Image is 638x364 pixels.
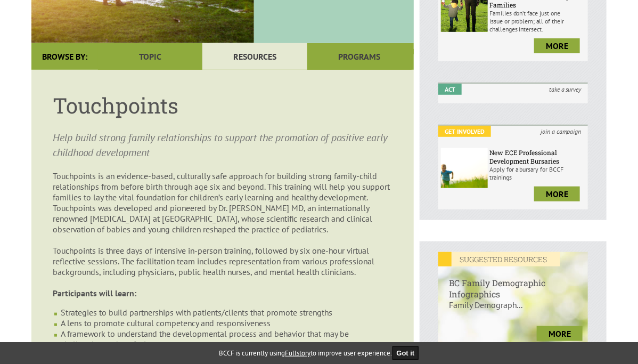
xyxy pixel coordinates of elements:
a: Fullstory [285,349,311,358]
p: Family Demograph... [438,300,588,321]
li: Strategies to build partnerships with patients/clients that promote strengths [61,307,392,318]
a: more [537,326,583,341]
div: Browse By: [31,43,98,70]
i: take a survey [543,84,588,95]
a: Topic [98,43,202,70]
h1: Touchpoints [53,91,392,119]
a: more [534,187,580,201]
em: SUGGESTED RESOURCES [438,252,560,266]
button: Got it [392,346,419,360]
p: Apply for a bursary for BCCF trainings [489,165,585,181]
p: Families don’t face just one issue or problem; all of their challenges intersect. [489,9,585,33]
em: Act [438,84,462,95]
p: Touchpoints is an evidence-based, culturally safe approach for building strong family-child relat... [53,171,392,298]
a: Programs [307,43,412,70]
strong: Participants will learn: [53,288,136,298]
h6: BC Family Demographic Infographics [438,266,588,300]
a: Resources [202,43,307,70]
li: A framework to understand the developmental process and behavior that may be challenging and conf... [61,328,392,350]
p: Help build strong family relationships to support the promotion of positive early childhood devel... [53,130,392,160]
em: Get Involved [438,126,491,137]
li: A lens to promote cultural competency and responsiveness [61,318,392,328]
h6: New ECE Professional Development Bursaries [489,148,585,165]
a: more [534,38,580,53]
i: join a campaign [534,126,588,137]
